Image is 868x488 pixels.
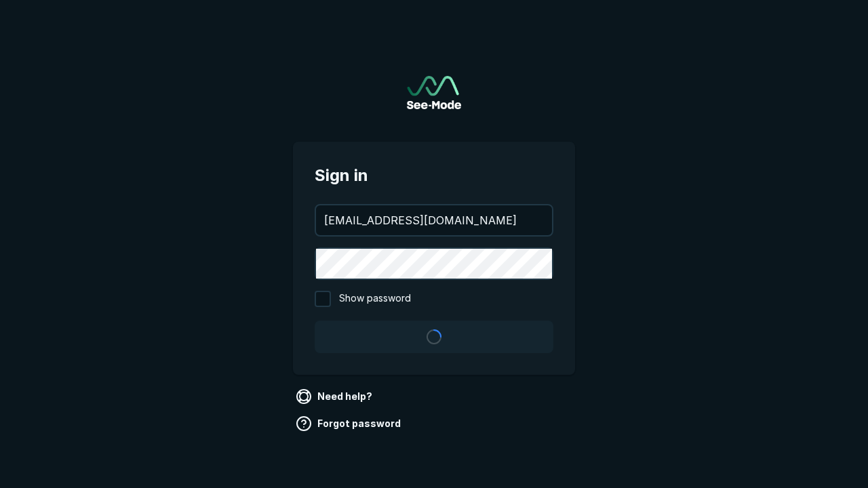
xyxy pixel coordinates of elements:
a: Go to sign in [407,76,461,109]
span: Sign in [315,163,553,188]
img: See-Mode Logo [407,76,461,109]
a: Need help? [293,386,378,407]
a: Forgot password [293,413,406,434]
span: Show password [339,291,411,307]
input: your@email.com [316,205,552,235]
